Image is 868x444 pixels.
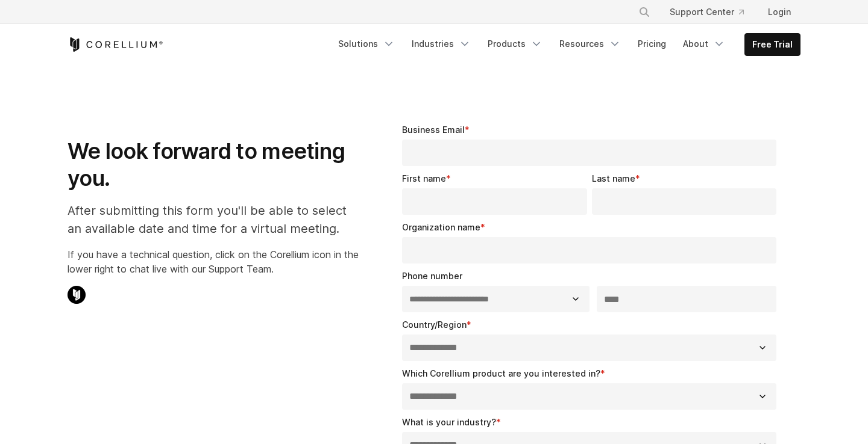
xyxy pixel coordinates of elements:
a: Free Trial [745,34,800,55]
a: Corellium Home [68,37,163,52]
span: First name [402,173,446,183]
div: Navigation Menu [624,1,800,23]
span: Organization name [402,222,480,232]
span: Which Corellium product are you interested in? [402,368,600,378]
img: Corellium Chat Icon [68,286,86,304]
a: Support Center [660,1,753,23]
div: Navigation Menu [331,33,800,56]
span: Business Email [402,125,465,135]
p: If you have a technical question, click on the Corellium icon in the lower right to chat live wit... [68,247,359,276]
a: Industries [404,33,478,55]
p: After submitting this form you'll be able to select an available date and time for a virtual meet... [68,202,359,238]
span: Country/Region [402,319,467,330]
a: Login [758,1,800,23]
a: Products [480,33,550,55]
a: Solutions [331,33,402,55]
span: What is your industry? [402,417,496,427]
a: Resources [552,33,628,55]
span: Last name [592,173,635,183]
button: Search [634,1,655,23]
a: About [676,33,732,55]
a: Pricing [631,33,673,55]
h1: We look forward to meeting you. [68,138,359,192]
span: Phone number [402,271,462,281]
